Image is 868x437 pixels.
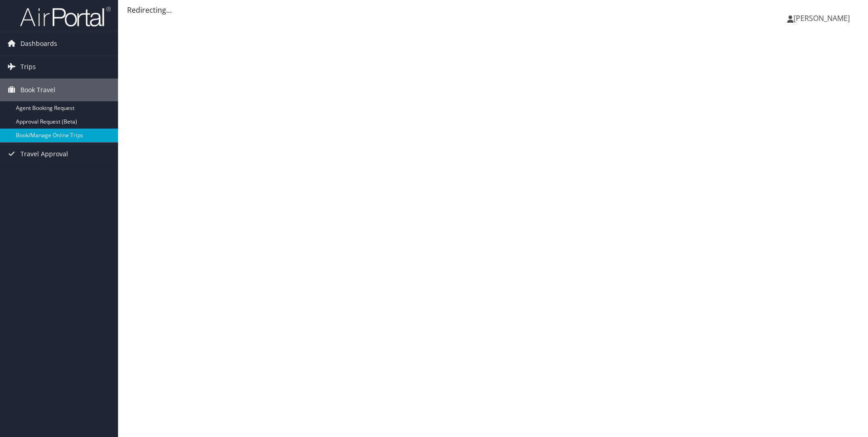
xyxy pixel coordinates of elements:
[20,32,57,55] span: Dashboards
[20,6,111,27] img: airportal-logo.png
[787,5,859,32] a: [PERSON_NAME]
[20,143,68,165] span: Travel Approval
[127,5,859,15] div: Redirecting...
[20,55,36,78] span: Trips
[20,79,55,101] span: Book Travel
[794,13,850,23] span: [PERSON_NAME]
